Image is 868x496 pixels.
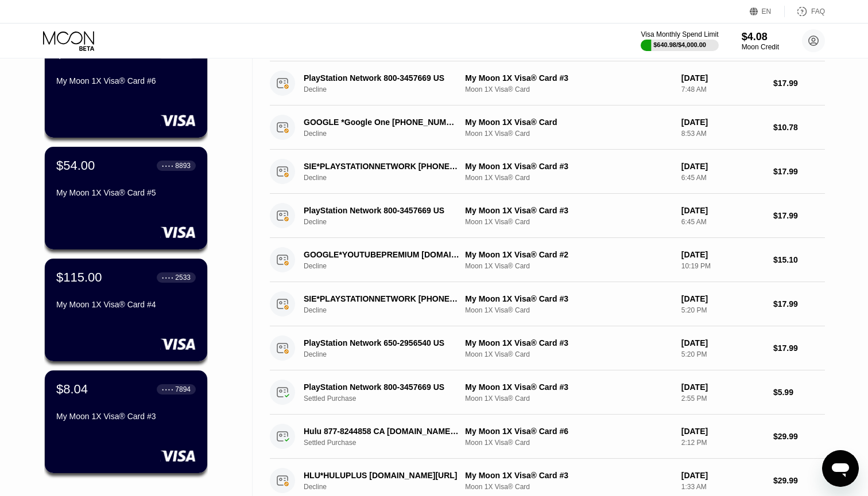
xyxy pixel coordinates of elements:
[773,211,825,220] div: $17.99
[465,250,672,259] div: My Moon 1X Visa® Card #2
[162,388,173,391] div: ● ● ● ●
[162,164,173,167] div: ● ● ● ●
[681,262,764,270] div: 10:19 PM
[175,385,191,393] div: 7894
[465,206,672,215] div: My Moon 1X Visa® Card #3
[45,370,207,473] div: $8.04● ● ● ●7894My Moon 1X Visa® Card #3
[304,350,471,358] div: Decline
[681,471,764,480] div: [DATE]
[304,306,471,314] div: Decline
[304,395,471,403] div: Settled Purchase
[773,476,825,485] div: $29.99
[270,238,825,282] div: GOOGLE*YOUTUBEPREMIUM [DOMAIN_NAME][URL][GEOGRAPHIC_DATA]DeclineMy Moon 1X Visa® Card #2Moon 1X V...
[465,262,672,270] div: Moon 1X Visa® Card
[773,255,825,264] div: $15.10
[45,259,207,361] div: $115.00● ● ● ●2533My Moon 1X Visa® Card #4
[304,294,459,303] div: SIE*PLAYSTATIONNETWORK [PHONE_NUMBER] US
[681,174,764,182] div: 6:45 AM
[773,123,825,132] div: $10.78
[304,85,471,93] div: Decline
[773,432,825,441] div: $29.99
[465,294,672,303] div: My Moon 1X Visa® Card #3
[762,7,772,15] div: EN
[175,162,191,170] div: 8893
[270,61,825,106] div: PlayStation Network 800-3457669 USDeclineMy Moon 1X Visa® Card #3Moon 1X Visa® Card[DATE]7:48 AM$...
[811,7,825,15] div: FAQ
[270,415,825,459] div: Hulu 877-8244858 CA [DOMAIN_NAME][URL]Settled PurchaseMy Moon 1X Visa® Card #6Moon 1X Visa® Card[...
[270,150,825,194] div: SIE*PLAYSTATIONNETWORK [PHONE_NUMBER] USDeclineMy Moon 1X Visa® Card #3Moon 1X Visa® Card[DATE]6:...
[681,130,764,138] div: 8:53 AM
[465,382,672,392] div: My Moon 1X Visa® Card #3
[304,174,471,182] div: Decline
[681,382,764,392] div: [DATE]
[56,188,196,197] div: My Moon 1X Visa® Card #5
[822,450,859,487] iframe: Button to launch messaging window
[681,206,764,215] div: [DATE]
[304,73,459,83] div: PlayStation Network 800-3457669 US
[465,439,672,447] div: Moon 1X Visa® Card
[681,162,764,171] div: [DATE]
[465,85,672,93] div: Moon 1X Visa® Card
[175,274,191,282] div: 2533
[681,427,764,436] div: [DATE]
[465,350,672,358] div: Moon 1X Visa® Card
[304,130,471,138] div: Decline
[304,483,471,491] div: Decline
[270,282,825,326] div: SIE*PLAYSTATIONNETWORK [PHONE_NUMBER] USDeclineMy Moon 1X Visa® Card #3Moon 1X Visa® Card[DATE]5:...
[681,294,764,303] div: [DATE]
[304,250,459,259] div: GOOGLE*YOUTUBEPREMIUM [DOMAIN_NAME][URL][GEOGRAPHIC_DATA]
[304,382,459,392] div: PlayStation Network 800-3457669 US
[270,370,825,415] div: PlayStation Network 800-3457669 USSettled PurchaseMy Moon 1X Visa® Card #3Moon 1X Visa® Card[DATE...
[56,158,95,173] div: $54.00
[304,439,471,447] div: Settled Purchase
[681,483,764,491] div: 1:33 AM
[304,471,459,480] div: HLU*HULUPLUS [DOMAIN_NAME][URL]
[681,218,764,226] div: 6:45 AM
[304,338,459,347] div: PlayStation Network 650-2956540 US
[681,306,764,314] div: 5:20 PM
[465,218,672,226] div: Moon 1X Visa® Card
[641,30,718,51] div: Visa Monthly Spend Limit$640.98/$4,000.00
[773,167,825,176] div: $17.99
[304,262,471,270] div: Decline
[681,338,764,347] div: [DATE]
[465,483,672,491] div: Moon 1X Visa® Card
[641,30,718,38] div: Visa Monthly Spend Limit
[681,350,764,358] div: 5:20 PM
[681,395,764,403] div: 2:55 PM
[465,427,672,436] div: My Moon 1X Visa® Card #6
[681,85,764,93] div: 7:48 AM
[56,270,102,285] div: $115.00
[56,76,196,85] div: My Moon 1X Visa® Card #6
[56,412,196,421] div: My Moon 1X Visa® Card #3
[465,306,672,314] div: Moon 1X Visa® Card
[270,194,825,238] div: PlayStation Network 800-3457669 USDeclineMy Moon 1X Visa® Card #3Moon 1X Visa® Card[DATE]6:45 AM$...
[785,6,825,17] div: FAQ
[653,41,706,48] div: $640.98 / $4,000.00
[465,338,672,347] div: My Moon 1X Visa® Card #3
[465,395,672,403] div: Moon 1X Visa® Card
[773,388,825,397] div: $5.99
[742,43,779,51] div: Moon Credit
[742,31,779,43] div: $4.08
[742,31,779,51] div: $4.08Moon Credit
[162,276,173,279] div: ● ● ● ●
[465,130,672,138] div: Moon 1X Visa® Card
[45,147,207,249] div: $54.00● ● ● ●8893My Moon 1X Visa® Card #5
[270,326,825,370] div: PlayStation Network 650-2956540 USDeclineMy Moon 1X Visa® Card #3Moon 1X Visa® Card[DATE]5:20 PM$...
[304,206,459,215] div: PlayStation Network 800-3457669 US
[681,439,764,447] div: 2:12 PM
[304,427,459,436] div: Hulu 877-8244858 CA [DOMAIN_NAME][URL]
[465,73,672,83] div: My Moon 1X Visa® Card #3
[45,35,207,138] div: $19.01● ● ● ●8133My Moon 1X Visa® Card #6
[56,382,88,397] div: $8.04
[750,6,785,17] div: EN
[270,106,825,150] div: GOOGLE *Google One [PHONE_NUMBER] USDeclineMy Moon 1X Visa® CardMoon 1X Visa® Card[DATE]8:53 AM$1...
[773,343,825,353] div: $17.99
[681,250,764,259] div: [DATE]
[465,162,672,171] div: My Moon 1X Visa® Card #3
[681,118,764,127] div: [DATE]
[465,471,672,480] div: My Moon 1X Visa® Card #3
[304,162,459,171] div: SIE*PLAYSTATIONNETWORK [PHONE_NUMBER] US
[465,118,672,127] div: My Moon 1X Visa® Card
